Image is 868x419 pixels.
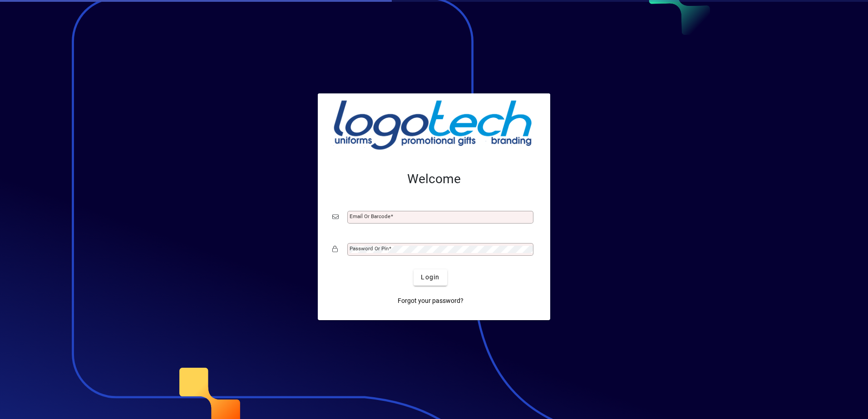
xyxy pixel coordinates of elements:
[350,245,389,252] mat-label: Password or Pin
[332,171,536,187] h2: Welcome
[421,273,439,282] span: Login
[414,269,447,286] button: Login
[394,293,467,309] a: Forgot your password?
[398,296,464,306] span: Forgot your password?
[350,213,390,219] mat-label: Email or Barcode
